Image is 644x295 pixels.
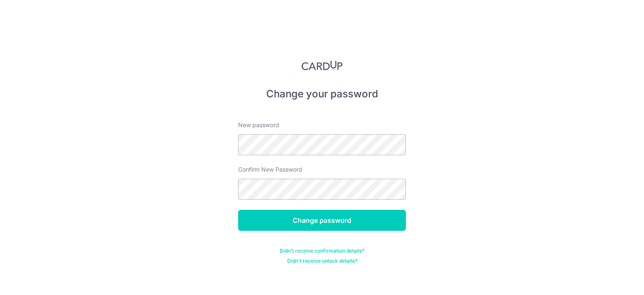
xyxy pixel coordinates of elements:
label: Confirm New Password [238,165,302,174]
a: Didn't receive unlock details? [287,258,357,264]
input: Change password [238,210,406,231]
label: New password [238,121,279,129]
a: Didn't receive confirmation details? [280,248,364,254]
h5: Change your password [238,87,406,101]
img: CardUp Logo [301,60,343,70]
